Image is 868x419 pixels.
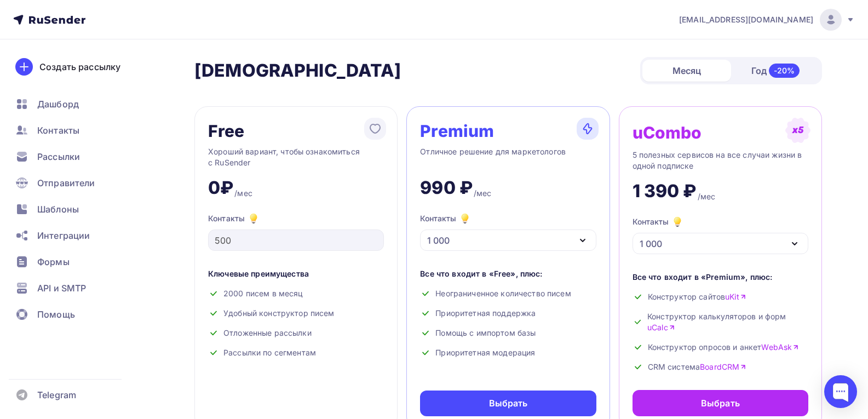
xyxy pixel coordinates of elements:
div: Все что входит в «Free», плюс: [420,268,596,279]
div: -20% [769,64,800,78]
span: Отправители [37,176,95,190]
h2: [DEMOGRAPHIC_DATA] [194,60,401,82]
a: BoardCRM [700,361,746,372]
a: uCalc [647,322,675,333]
div: Удобный конструктор писем [208,308,384,319]
span: API и SMTP [37,282,86,295]
button: Контакты 1 000 [633,215,808,254]
span: Дашборд [37,97,79,111]
a: Рассылки [9,146,139,168]
div: Месяц [642,60,731,82]
span: Помощь [37,308,75,321]
div: 1 000 [640,237,662,250]
div: 0₽ [208,177,233,199]
a: uKit [725,291,746,302]
span: [EMAIL_ADDRESS][DOMAIN_NAME] [679,14,813,25]
span: Шаблоны [37,203,79,216]
span: Telegram [37,388,76,401]
div: Отличное решение для маркетологов [420,146,596,168]
span: Конструктор сайтов [648,291,746,302]
div: Помощь с импортом базы [420,328,596,338]
div: 1 000 [427,234,450,247]
div: Ключевые преимущества [208,268,384,279]
a: Отправители [9,172,139,194]
span: Конструктор калькуляторов и форм [647,311,808,333]
div: Контакты [633,215,684,228]
span: Контакты [37,124,79,137]
a: Дашборд [9,93,139,115]
span: Рассылки [37,150,80,163]
button: Контакты 1 000 [420,212,596,251]
div: Все что входит в «Premium», плюс: [633,272,808,283]
div: Контакты [420,212,472,225]
div: Рассылки по сегментам [208,347,384,358]
div: /мес [698,191,716,202]
a: Формы [9,251,139,273]
div: Приоритетная поддержка [420,308,596,319]
div: Выбрать [489,397,528,410]
div: Создать рассылку [39,60,120,73]
span: Формы [37,255,70,268]
div: Отложенные рассылки [208,328,384,338]
div: Контакты [208,212,384,225]
span: Интеграции [37,229,90,242]
div: Premium [420,122,494,140]
div: Free [208,122,245,140]
div: Неограниченное количество писем [420,288,596,299]
a: Шаблоны [9,198,139,220]
a: [EMAIL_ADDRESS][DOMAIN_NAME] [679,9,855,31]
div: 990 ₽ [420,177,473,199]
span: CRM система [648,361,747,372]
a: WebAsk [761,342,799,353]
div: 2000 писем в месяц [208,288,384,299]
span: Конструктор опросов и анкет [648,342,800,353]
a: Контакты [9,119,139,141]
div: uCombo [633,124,702,141]
div: Выбрать [701,397,740,410]
div: Приоритетная модерация [420,347,596,358]
div: /мес [234,188,252,199]
div: Год [731,59,820,82]
div: 5 полезных сервисов на все случаи жизни в одной подписке [633,150,808,171]
div: 1 390 ₽ [633,180,697,202]
div: /мес [474,188,492,199]
div: Хороший вариант, чтобы ознакомиться с RuSender [208,146,384,168]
